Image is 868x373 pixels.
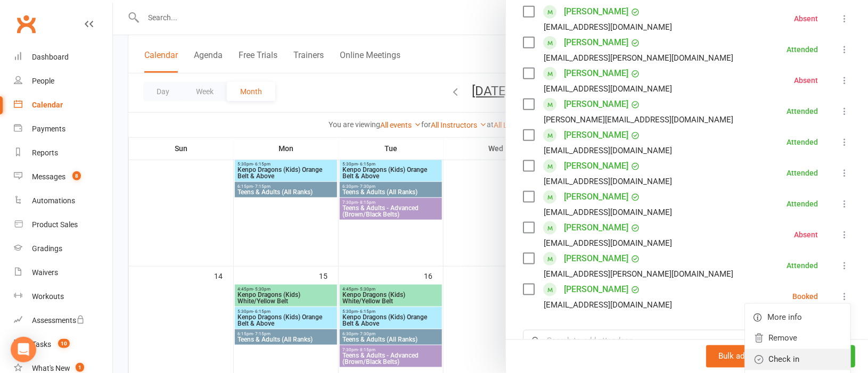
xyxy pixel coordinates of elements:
[794,77,818,84] div: Absent
[706,345,798,368] button: Bulk add attendees
[564,34,628,51] a: [PERSON_NAME]
[792,293,818,300] div: Booked
[32,268,58,277] div: Waivers
[523,330,851,352] input: Search to add attendees
[787,200,818,208] div: Attended
[14,141,112,165] a: Reports
[745,306,850,328] a: More info
[14,45,112,69] a: Dashboard
[14,309,112,333] a: Assessments
[14,261,112,285] a: Waivers
[787,169,818,177] div: Attended
[32,340,51,349] div: Tasks
[544,113,733,127] div: [PERSON_NAME][EMAIL_ADDRESS][DOMAIN_NAME]
[564,127,628,144] a: [PERSON_NAME]
[564,219,628,236] a: [PERSON_NAME]
[544,20,672,34] div: [EMAIL_ADDRESS][DOMAIN_NAME]
[767,311,802,324] span: More info
[14,189,112,213] a: Automations
[32,220,78,229] div: Product Sales
[14,69,112,93] a: People
[32,125,65,133] div: Payments
[32,316,85,325] div: Assessments
[544,82,672,96] div: [EMAIL_ADDRESS][DOMAIN_NAME]
[32,101,63,109] div: Calendar
[544,267,733,281] div: [EMAIL_ADDRESS][PERSON_NAME][DOMAIN_NAME]
[564,65,628,82] a: [PERSON_NAME]
[544,298,672,312] div: [EMAIL_ADDRESS][DOMAIN_NAME]
[787,262,818,269] div: Attended
[794,231,818,238] div: Absent
[14,237,112,261] a: Gradings
[544,51,733,65] div: [EMAIL_ADDRESS][PERSON_NAME][DOMAIN_NAME]
[14,213,112,237] a: Product Sales
[544,236,672,250] div: [EMAIL_ADDRESS][DOMAIN_NAME]
[32,196,75,205] div: Automations
[32,244,62,253] div: Gradings
[14,93,112,117] a: Calendar
[32,53,69,61] div: Dashboard
[14,333,112,357] a: Tasks 10
[72,171,81,180] span: 8
[14,285,112,309] a: Workouts
[32,292,64,301] div: Workouts
[745,328,850,349] a: Remove
[58,339,70,348] span: 10
[745,349,850,370] a: Check in
[544,175,672,188] div: [EMAIL_ADDRESS][DOMAIN_NAME]
[564,250,628,267] a: [PERSON_NAME]
[14,165,112,189] a: Messages 8
[564,281,628,298] a: [PERSON_NAME]
[544,144,672,158] div: [EMAIL_ADDRESS][DOMAIN_NAME]
[787,46,818,53] div: Attended
[32,77,54,85] div: People
[32,364,70,372] div: What's New
[564,3,628,20] a: [PERSON_NAME]
[13,11,39,37] a: Clubworx
[787,138,818,146] div: Attended
[544,205,672,219] div: [EMAIL_ADDRESS][DOMAIN_NAME]
[794,15,818,22] div: Absent
[32,148,58,157] div: Reports
[564,158,628,175] a: [PERSON_NAME]
[11,337,36,362] div: Open Intercom Messenger
[564,96,628,113] a: [PERSON_NAME]
[787,107,818,115] div: Attended
[32,172,65,181] div: Messages
[76,363,84,372] span: 1
[564,188,628,205] a: [PERSON_NAME]
[14,117,112,141] a: Payments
